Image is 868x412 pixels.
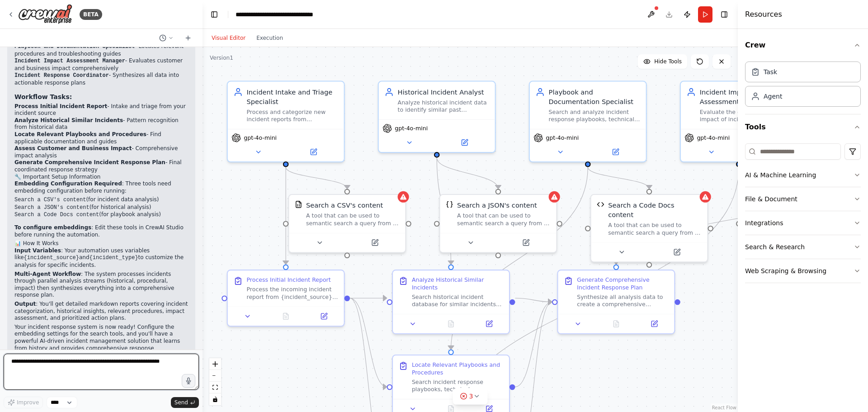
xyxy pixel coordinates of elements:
[596,318,636,330] button: No output available
[281,167,352,189] g: Edge from f459a456-9566-4975-bcc7-cffc565b4357 to 313930a8-1622-4c2a-9aa3-23644e010190
[350,294,387,303] g: Edge from dd4a8ae8-e99b-4a8a-97b9-7ee71bff4023 to ceec32f8-6909-46cd-acab-367cd46b1218
[14,247,61,254] strong: Input Variables
[412,293,504,308] div: Search historical incident database for similar incidents based on the categorized incident type,...
[156,33,177,43] button: Switch to previous chat
[171,397,199,408] button: Send
[281,167,291,265] g: Edge from f459a456-9566-4975-bcc7-cffc565b4357 to dd4a8ae8-e99b-4a8a-97b9-7ee71bff4023
[608,201,702,220] div: Search a Code Docs content
[515,297,552,392] g: Edge from 89cfa6b7-6018-45b5-9ffb-ae9505928551 to e432aa65-c677-424b-ace6-066327cd5441
[14,301,188,322] p: : You'll get detailed markdown reports covering incident categorization, historical insights, rel...
[244,134,277,142] span: gpt-4o-mini
[395,125,428,133] span: gpt-4o-mini
[14,204,188,212] li: (for historical analysis)
[549,108,641,123] div: Search and analyze incident response playbooks, technical documentation, and bridge notes to iden...
[745,163,861,187] button: AI & Machine Learning
[14,103,107,109] strong: Process Initial Incident Report
[745,259,861,283] button: Web Scraping & Browsing
[378,81,496,153] div: Historical Incident AnalystAnalyze historical incident data to identify similar past incidents, e...
[745,114,861,140] button: Tools
[247,87,339,106] div: Incident Intake and Triage Specialist
[251,33,288,43] button: Execution
[557,270,675,334] div: Generate Comprehensive Incident Response PlanSynthesize all analysis data to create a comprehensi...
[181,33,195,43] button: Start a new chat
[529,81,647,162] div: Playbook and Documentation SpecialistSearch and analyze incident response playbooks, technical do...
[412,378,504,393] div: Search incident response playbooks, technical documentation, and bridge notes for procedures rele...
[14,145,132,152] strong: Assess Customer and Business Impact
[287,147,340,158] button: Open in side panel
[14,72,109,79] code: Incident Response Coordinator
[14,212,99,218] code: Search a Code Docs content
[398,99,490,114] div: Analyze historical incident data to identify similar past incidents, extract patterns and trends,...
[546,134,579,142] span: gpt-4o-mini
[14,117,123,123] strong: Analyze Historical Similar Incidents
[227,81,345,162] div: Incident Intake and Triage SpecialistProcess and categorize new incident reports from {incident_s...
[745,187,861,211] button: File & Document
[348,237,401,248] button: Open in side panel
[175,399,188,406] span: Send
[17,399,39,406] span: Improve
[247,286,339,301] div: Process the incoming incident report from {incident_source}, extract key details including affect...
[712,405,736,410] a: React Flow attribution
[4,397,43,408] button: Improve
[457,212,551,227] div: A tool that can be used to semantic search a query from a JSON's content.
[469,392,473,401] span: 3
[14,131,188,145] li: - Find applicable documentation and guides
[14,196,188,204] li: (for incident data analysis)
[24,255,79,261] code: {incident_source}
[14,301,36,307] strong: Output
[14,159,188,173] li: - Final coordinated response strategy
[209,358,221,370] button: zoom in
[577,276,669,291] div: Generate Comprehensive Incident Response Plan
[14,211,188,219] li: (for playbook analysis)
[515,294,552,307] g: Edge from ceec32f8-6909-46cd-acab-367cd46b1218 to e432aa65-c677-424b-ace6-066327cd5441
[473,318,505,330] button: Open in side panel
[14,159,165,166] strong: Generate Comprehensive Incident Response Plan
[457,201,537,210] div: Search a JSON's content
[438,137,491,148] button: Open in side panel
[654,58,682,65] span: Hide Tools
[431,318,471,330] button: No output available
[14,103,188,117] li: - Intake and triage from your incident source
[14,247,188,269] p: : Your automation uses variables like and to customize the analysis for specific incidents.
[308,311,340,322] button: Open in side panel
[650,246,703,258] button: Open in side panel
[589,147,642,158] button: Open in side panel
[14,271,188,299] p: : The system processes incidents through parallel analysis streams (historical, procedural, impac...
[306,201,383,210] div: Search a CSV's content
[745,9,782,20] h4: Resources
[14,72,188,86] li: - Synthesizes all data into actionable response plans
[306,212,400,227] div: A tool that can be used to semantic search a query from a CSV's content.
[227,270,345,327] div: Process Initial Incident ReportProcess the incoming incident report from {incident_source}, extra...
[209,358,221,405] div: React Flow controls
[14,117,188,131] li: - Pattern recognition from historical data
[209,382,221,393] button: fit view
[499,237,552,248] button: Open in side panel
[209,370,221,382] button: zoom out
[549,87,641,106] div: Playbook and Documentation Specialist
[210,54,233,62] div: Version 1
[247,108,339,123] div: Process and categorize new incident reports from {incident_source}, perform initial severity asse...
[718,8,731,21] button: Hide right sidebar
[14,131,146,137] strong: Locate Relevant Playbooks and Procedures
[590,194,708,262] div: CodeDocsSearchToolSearch a Code Docs contentA tool that can be used to semantic search a query fr...
[392,270,510,334] div: Analyze Historical Similar IncidentsSearch historical incident database for similar incidents bas...
[208,8,221,21] button: Hide left sidebar
[446,201,453,208] img: JSONSearchTool
[295,201,302,208] img: CSVSearchTool
[288,194,406,253] div: CSVSearchToolSearch a CSV's contentA tool that can be used to semantic search a query from a CSV'...
[247,276,331,284] div: Process Initial Incident Report
[206,33,251,43] button: Visual Editor
[432,158,456,265] g: Edge from bcf3f8fe-1347-4286-9079-2543df4a43b5 to ceec32f8-6909-46cd-acab-367cd46b1218
[700,108,792,123] div: Evaluate the comprehensive impact of incidents on customers, business operations, and system perf...
[14,197,86,203] code: Search a CSV's content
[14,271,81,277] strong: Multi-Agent Workflow
[236,10,337,19] nav: breadcrumb
[14,180,122,187] strong: Embedding Configuration Required
[14,240,188,247] h2: 📊 How It Works
[14,224,91,231] strong: To configure embeddings
[14,224,188,238] p: : Edit these tools in CrewAI Studio before running the automation.
[350,294,387,392] g: Edge from dd4a8ae8-e99b-4a8a-97b9-7ee71bff4023 to 89cfa6b7-6018-45b5-9ffb-ae9505928551
[453,388,488,405] button: 3
[745,235,861,259] button: Search & Research
[14,180,188,194] p: : Three tools need embedding configuration before running:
